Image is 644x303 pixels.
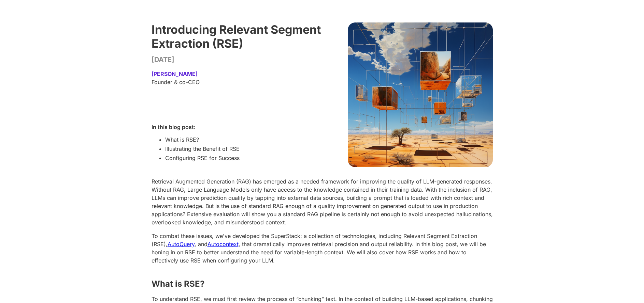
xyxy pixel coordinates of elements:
[152,22,322,50] p: Introducing Relevant Segment Extraction (RSE)
[348,22,493,167] img: Abstract_Boxes_1.d84dc4c7b83af63bb301.png
[152,232,493,265] p: To combat these issues, we've developed the SuperStack: a collection of technologies, including R...
[152,177,493,226] p: Retrieval Augmented Generation (RAG) has emerged as a needed framework for improving the quality ...
[152,280,493,288] h2: What is RSE?
[152,55,322,64] p: [DATE]
[168,241,195,248] a: AutoQuery
[152,79,322,85] p: Founder & co-CEO
[207,241,239,248] a: Autocontext
[165,145,240,153] li: Illustrating the Benefit of RSE
[152,124,240,130] p: In this blog post:
[152,70,322,77] p: [PERSON_NAME]
[165,154,240,162] li: Configuring RSE for Success
[165,136,240,143] li: What is RSE?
